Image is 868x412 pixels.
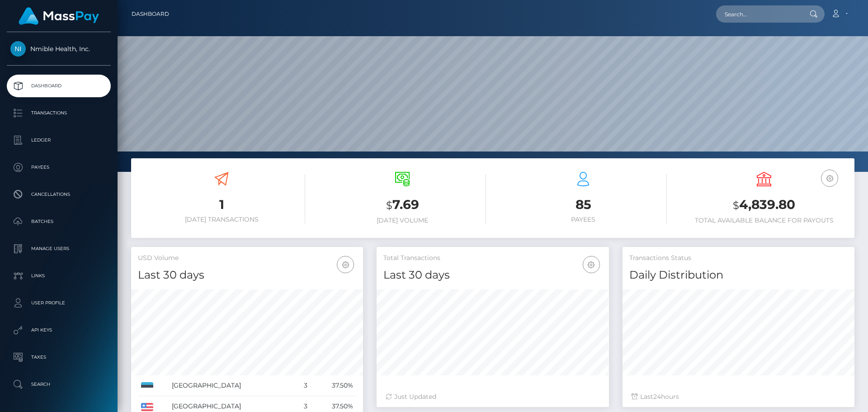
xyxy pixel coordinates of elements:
a: API Keys [7,319,111,341]
input: Search... [716,5,801,23]
h5: Transactions Status [629,254,848,263]
p: Links [10,269,107,283]
h6: [DATE] Transactions [138,216,305,223]
img: Nmible Health, Inc. [10,41,26,57]
td: 3 [294,375,311,396]
td: [GEOGRAPHIC_DATA] [169,375,294,396]
h3: 4,839.80 [680,196,848,214]
small: $ [386,199,392,212]
span: 24 [653,393,661,401]
td: 37.50% [311,375,356,396]
a: Links [7,265,111,287]
p: Taxes [10,350,107,364]
p: Dashboard [10,79,107,93]
div: Last hours [632,392,845,402]
h3: 1 [138,196,305,213]
a: Batches [7,210,111,233]
a: Dashboard [132,5,169,24]
p: Manage Users [10,242,107,256]
p: Search [10,378,107,391]
a: User Profile [7,292,111,314]
h5: Total Transactions [383,254,602,263]
p: Transactions [10,106,107,120]
a: Search [7,373,111,396]
h4: Daily Distribution [629,267,848,283]
small: $ [733,199,739,212]
p: Batches [10,215,107,228]
h4: Last 30 days [383,267,602,283]
img: EE.png [141,382,153,390]
a: Manage Users [7,237,111,260]
a: Transactions [7,102,111,124]
img: US.png [141,403,153,411]
h6: Payees [500,216,667,223]
a: Dashboard [7,75,111,97]
a: Taxes [7,346,111,369]
h6: Total Available Balance for Payouts [680,217,848,224]
h3: 85 [500,196,667,213]
p: API Keys [10,323,107,337]
div: Just Updated [386,392,599,402]
h3: 7.69 [319,196,486,214]
a: Cancellations [7,183,111,206]
span: Nmible Health, Inc. [7,45,111,53]
a: Payees [7,156,111,179]
a: Ledger [7,129,111,152]
h6: [DATE] Volume [319,217,486,224]
p: User Profile [10,296,107,310]
img: MassPay Logo [19,7,99,25]
p: Cancellations [10,188,107,201]
h5: USD Volume [138,254,356,263]
h4: Last 30 days [138,267,356,283]
p: Payees [10,161,107,174]
p: Ledger [10,133,107,147]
